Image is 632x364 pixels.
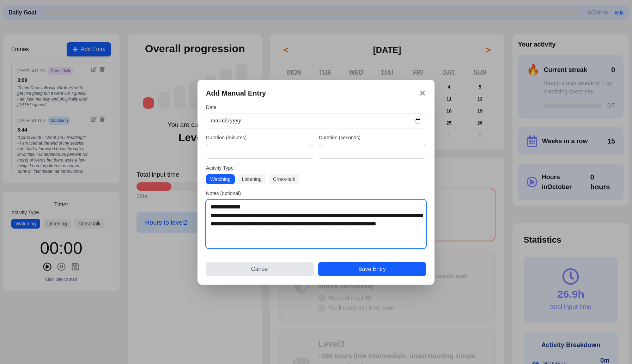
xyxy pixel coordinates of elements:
h3: Add Manual Entry [206,88,266,98]
button: Save Entry [318,262,426,276]
label: Duration (seconds) [319,134,426,141]
button: Cross-talk [269,174,299,184]
button: Cancel [206,262,314,276]
label: Duration (minutes) [206,134,313,141]
label: Activity Type [206,164,426,171]
button: Listening [238,174,266,184]
label: Notes (optional) [206,190,426,197]
button: Watching [206,174,235,184]
label: Date [206,104,426,111]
